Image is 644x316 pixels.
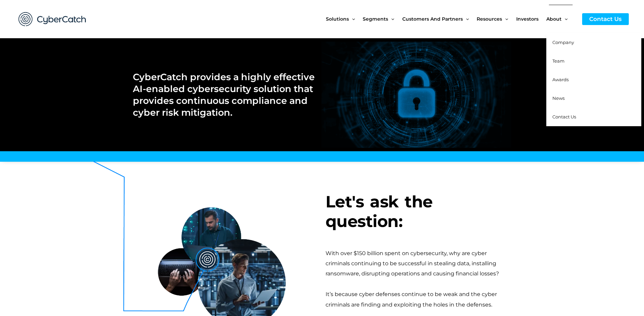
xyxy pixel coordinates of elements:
span: Investors [516,5,539,33]
span: Segments [363,5,388,33]
span: Team [552,58,565,64]
span: Company [552,40,574,45]
h3: Let's ask the question: [326,192,511,231]
span: Menu Toggle [502,5,508,33]
a: Team [546,52,641,70]
span: Solutions [326,5,349,33]
span: Menu Toggle [562,5,568,33]
span: Contact Us [552,114,576,119]
h2: CyberCatch provides a highly effective AI-enabled cybersecurity solution that provides continuous... [133,71,315,118]
span: About [546,5,562,33]
a: Contact Us [546,108,641,126]
span: Customers and Partners [402,5,463,33]
span: Resources [477,5,502,33]
span: Menu Toggle [388,5,394,33]
div: With over $150 billion spent on cybersecurity, why are cyber criminals continuing to be successfu... [326,248,511,279]
nav: Site Navigation: New Main Menu [326,5,575,33]
span: Menu Toggle [463,5,469,33]
span: News [552,95,565,101]
a: News [546,89,641,108]
a: Awards [546,70,641,89]
div: It’s because cyber defenses continue to be weak and the cyber criminals are finding and exploitin... [326,289,511,310]
span: Awards [552,77,569,82]
a: Investors [516,5,546,33]
span: Menu Toggle [349,5,355,33]
a: Company [546,33,641,52]
img: CyberCatch [12,5,93,33]
a: Contact Us [582,13,629,25]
